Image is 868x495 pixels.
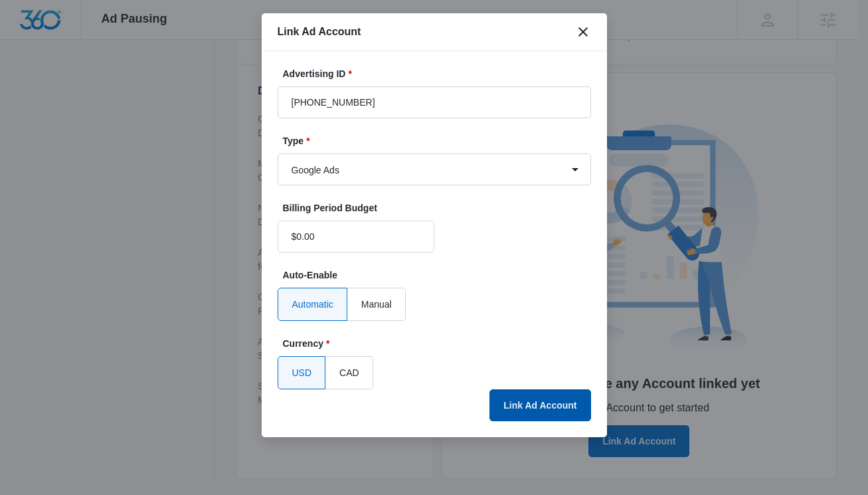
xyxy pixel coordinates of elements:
label: USD [278,356,326,389]
label: Advertising ID [283,67,596,81]
label: CAD [325,356,373,389]
label: Auto-Enable [283,268,596,282]
button: close [575,24,591,40]
label: Currency [283,337,596,351]
h1: Link Ad Account [278,24,361,40]
label: Automatic [278,288,347,321]
input: $500.00 [278,221,434,252]
label: Manual [347,288,406,321]
button: Link Ad Account [489,389,590,421]
label: Type [283,134,596,148]
label: Billing Period Budget [283,201,440,215]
